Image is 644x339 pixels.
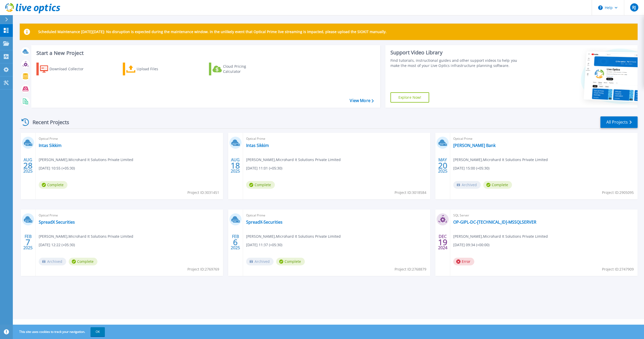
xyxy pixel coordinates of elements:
span: Complete [246,181,275,189]
span: Archived [246,258,274,265]
span: [DATE] 11:01 (+05:30) [246,165,282,171]
span: Optical Prime [453,136,635,142]
a: OP-GIPL-DC-[TECHNICAL_ID]-MSSQLSERVER [453,220,536,225]
span: RJ [632,5,636,9]
span: [DATE] 09:34 (+00:00) [453,242,489,248]
span: Project ID: 2769769 [187,266,219,272]
span: Optical Prime [246,213,427,218]
a: Intas Sikkim [39,143,62,148]
a: SpreadX-Securities [246,220,283,225]
div: FEB 2025 [230,233,240,252]
span: This site uses cookies to track your navigation. [14,327,105,336]
span: Complete [483,181,512,189]
span: 7 [26,240,30,244]
span: Complete [276,258,305,265]
div: Find tutorials, instructional guides and other support videos to help you make the most of your L... [390,58,521,68]
span: Project ID: 2747909 [602,266,634,272]
span: [DATE] 10:55 (+05:30) [39,165,75,171]
span: Optical Prime [39,136,220,142]
a: All Projects [600,116,638,128]
span: [DATE] 15:00 (+05:30) [453,165,489,171]
div: MAY 2025 [438,156,448,175]
a: [PERSON_NAME] Bank [453,143,496,148]
a: View More [350,98,374,103]
span: Project ID: 3031451 [187,190,219,195]
span: Project ID: 3018584 [395,190,426,195]
span: Project ID: 2905095 [602,190,634,195]
span: Project ID: 2768879 [395,266,426,272]
div: Download Collector [49,64,90,74]
span: [PERSON_NAME] , Microhard It Solutions Private Limited [39,157,133,163]
span: 20 [438,163,447,168]
div: AUG 2025 [23,156,33,175]
button: OK [90,327,105,336]
span: 19 [438,240,447,244]
div: DEC 2024 [438,233,448,252]
div: Recent Projects [20,116,76,128]
span: 28 [23,163,33,168]
span: Complete [39,181,67,189]
span: Optical Prime [39,213,220,218]
span: [DATE] 12:22 (+05:30) [39,242,75,248]
a: Cloud Pricing Calculator [209,63,266,75]
span: [PERSON_NAME] , Microhard It Solutions Private Limited [246,157,341,163]
span: Archived [453,181,481,189]
a: SpreadX Securities [39,220,75,225]
span: Archived [39,258,66,265]
span: Optical Prime [246,136,427,142]
span: 6 [233,240,238,244]
span: [DATE] 11:37 (+05:30) [246,242,282,248]
div: Upload Files [137,64,178,74]
div: FEB 2025 [23,233,33,252]
span: Error [453,258,474,265]
p: Scheduled Maintenance [DATE][DATE]: No disruption is expected during the maintenance window. In t... [38,30,387,34]
span: Complete [69,258,97,265]
span: [PERSON_NAME] , Microhard It Solutions Private Limited [453,234,548,239]
span: 18 [231,163,240,168]
div: Support Video Library [390,49,521,56]
a: Intas Sikkim [246,143,269,148]
div: Cloud Pricing Calculator [223,64,264,74]
a: Upload Files [123,63,180,75]
span: [PERSON_NAME] , Microhard It Solutions Private Limited [246,234,341,239]
a: Download Collector [36,63,94,75]
a: Explore Now! [390,92,429,103]
span: [PERSON_NAME] , Microhard It Solutions Private Limited [453,157,548,163]
h3: Start a New Project [36,50,374,56]
span: [PERSON_NAME] , Microhard It Solutions Private Limited [39,234,133,239]
span: SQL Server [453,213,635,218]
div: AUG 2025 [230,156,240,175]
